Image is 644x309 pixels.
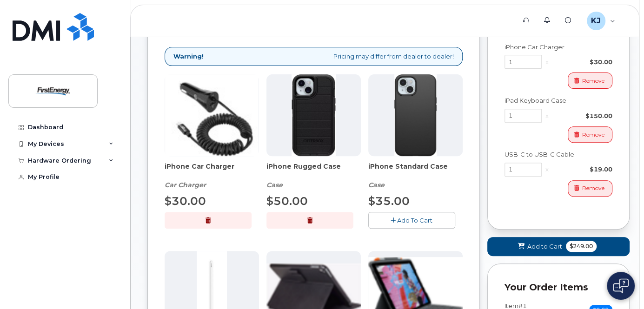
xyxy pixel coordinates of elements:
span: Remove [582,131,604,139]
em: Case [368,181,385,189]
span: iPhone Rugged Case [266,162,361,180]
span: Add to Cart [527,242,562,251]
button: Add To Cart [368,212,455,228]
button: Add to Cart $249.00 [487,237,630,256]
span: iPhone Car Charger [165,162,259,180]
div: iPhone Rugged Case [266,162,361,190]
em: Case [266,181,283,189]
span: $30.00 [165,194,206,208]
button: Remove [568,180,612,197]
img: Defender.jpg [292,74,336,156]
div: $30.00 [552,58,612,66]
span: Add To Cart [397,217,432,224]
div: iPad Keyboard Case [505,96,612,105]
strong: Warning! [173,52,204,61]
div: iPhone Standard Case [368,162,463,190]
div: Kolanovic Jr, Zdenko [580,12,622,30]
span: iPhone Standard Case [368,162,463,180]
div: iPhone Car Charger [505,43,612,52]
div: $19.00 [552,165,612,174]
span: KJ [591,15,601,26]
div: x [542,112,552,120]
button: Remove [568,72,612,89]
span: $50.00 [266,194,308,208]
button: Remove [568,126,612,143]
p: Your Order Items [505,281,612,294]
span: Remove [582,184,604,192]
img: iphonesecg.jpg [165,74,259,156]
div: Pricing may differ from dealer to dealer! [165,47,463,66]
div: x [542,58,552,66]
img: Open chat [613,278,629,293]
div: iPhone Car Charger [165,162,259,190]
img: Symmetry.jpg [394,74,437,156]
span: $249.00 [566,241,597,252]
span: Remove [582,77,604,85]
div: USB-C to USB-C Cable [505,150,612,159]
em: Car Charger [165,181,206,189]
div: $150.00 [552,112,612,120]
div: x [542,165,552,174]
span: $35.00 [368,194,410,208]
